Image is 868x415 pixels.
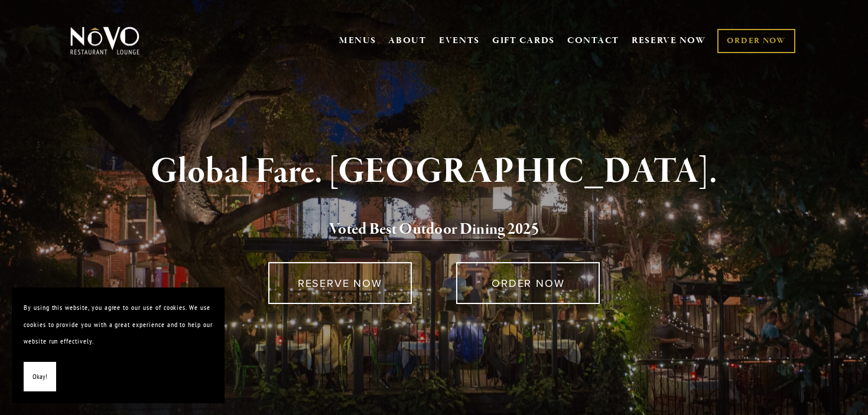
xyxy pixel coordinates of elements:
button: Okay! [24,362,56,392]
p: By using this website, you agree to our use of cookies. We use cookies to provide you with a grea... [24,299,213,350]
a: RESERVE NOW [268,262,412,304]
a: ABOUT [388,35,427,47]
a: MENUS [339,35,376,47]
span: Okay! [32,368,47,385]
a: Voted Best Outdoor Dining 202 [329,219,531,241]
strong: Global Fare. [GEOGRAPHIC_DATA]. [151,149,717,194]
a: EVENTS [439,35,480,47]
a: CONTACT [567,30,619,52]
a: RESERVE NOW [632,30,706,52]
a: GIFT CARDS [492,30,555,52]
a: ORDER NOW [717,29,795,53]
h2: 5 [90,217,779,242]
img: Novo Restaurant &amp; Lounge [68,26,142,55]
section: Cookie banner [12,287,225,403]
a: ORDER NOW [456,262,600,304]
